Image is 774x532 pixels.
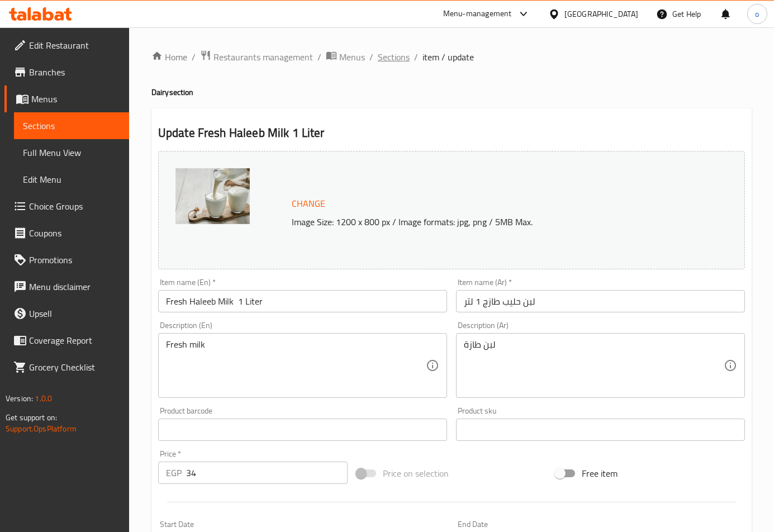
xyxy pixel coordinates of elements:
img: mmw_638580390303783266 [175,168,250,224]
a: Grocery Checklist [4,354,129,381]
a: Choice Groups [4,193,129,220]
span: Promotions [29,253,120,267]
div: [GEOGRAPHIC_DATA] [564,8,638,20]
span: Get support on: [6,410,57,425]
a: Coupons [4,220,129,246]
textarea: لبن طازة [464,339,724,392]
a: Menu disclaimer [4,273,129,300]
input: Enter name En [158,290,447,312]
li: / [192,50,196,64]
span: Change [292,196,325,212]
a: Edit Menu [14,166,129,193]
span: Upsell [29,307,120,320]
button: Change [287,192,330,215]
input: Enter name Ar [456,290,745,312]
span: Menus [31,92,120,106]
span: o [755,8,759,20]
a: Support.OpsPlatform [6,421,77,436]
span: Version: [6,391,33,406]
span: Restaurants management [213,50,313,64]
span: Free item [582,467,618,480]
a: Menus [326,50,365,64]
textarea: Fresh milk [166,339,426,392]
span: Coupons [29,226,120,240]
p: Image Size: 1200 x 800 px / Image formats: jpg, png / 5MB Max. [287,215,701,229]
li: / [317,50,321,64]
h2: Update Fresh Haleeb Milk 1 Liter [158,125,745,141]
input: Please enter product barcode [158,419,447,441]
a: Restaurants management [200,50,313,64]
span: Edit Restaurant [29,39,120,52]
a: Promotions [4,246,129,273]
span: 1.0.0 [35,391,52,406]
a: Menus [4,85,129,112]
a: Sections [14,112,129,139]
a: Sections [378,50,410,64]
a: Home [151,50,187,64]
span: Menus [339,50,365,64]
a: Upsell [4,300,129,327]
span: Branches [29,65,120,79]
span: Sections [23,119,120,132]
h4: Dairy section [151,87,752,98]
a: Edit Restaurant [4,32,129,59]
span: Edit Menu [23,173,120,186]
span: Full Menu View [23,146,120,159]
span: item / update [422,50,474,64]
span: Grocery Checklist [29,360,120,374]
input: Please enter price [186,462,348,484]
p: EGP [166,466,182,479]
a: Full Menu View [14,139,129,166]
span: Price on selection [383,467,449,480]
span: Choice Groups [29,199,120,213]
li: / [414,50,418,64]
input: Please enter product sku [456,419,745,441]
li: / [369,50,373,64]
span: Coverage Report [29,334,120,347]
span: Menu disclaimer [29,280,120,293]
div: Menu-management [443,7,512,21]
nav: breadcrumb [151,50,752,64]
a: Coverage Report [4,327,129,354]
a: Branches [4,59,129,85]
